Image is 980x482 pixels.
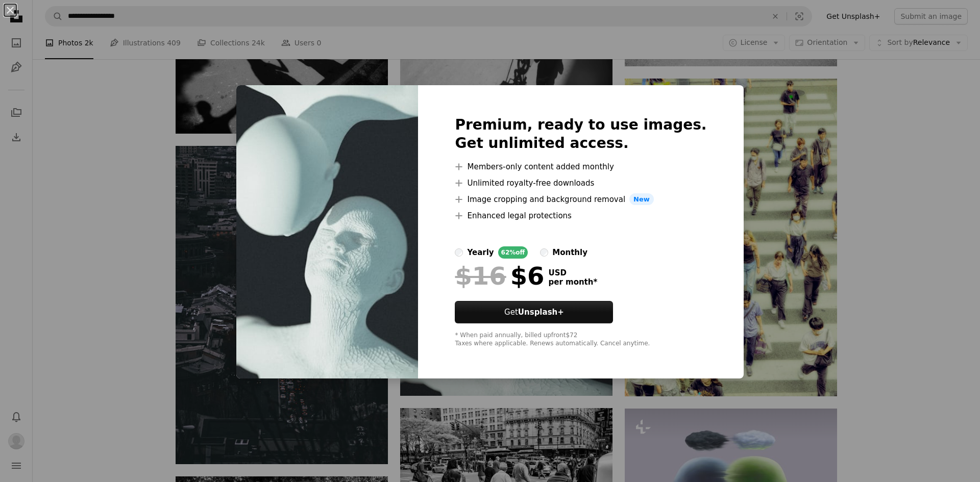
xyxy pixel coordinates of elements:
[498,246,528,259] div: 62% off
[455,263,506,289] span: $16
[548,277,597,287] span: per month *
[455,263,544,289] div: $6
[455,116,706,153] h2: Premium, ready to use images. Get unlimited access.
[455,301,613,323] a: GetUnsplash+
[236,85,418,379] img: premium_photo-1671580362697-8097bd60b5dc
[455,177,706,189] li: Unlimited royalty-free downloads
[540,248,548,257] input: monthly
[518,308,564,317] strong: Unsplash+
[455,161,706,173] li: Members-only content added monthly
[467,246,494,259] div: yearly
[552,246,587,259] div: monthly
[629,193,654,206] span: New
[455,210,706,222] li: Enhanced legal protections
[455,248,463,257] input: yearly62%off
[548,268,597,277] span: USD
[455,332,706,348] div: * When paid annually, billed upfront $72 Taxes where applicable. Renews automatically. Cancel any...
[455,193,706,206] li: Image cropping and background removal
